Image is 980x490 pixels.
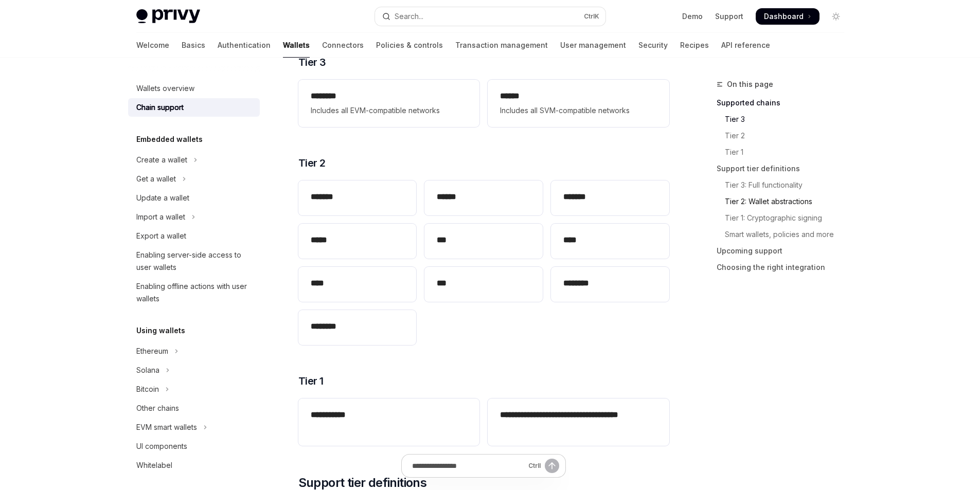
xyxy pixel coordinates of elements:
[412,455,524,477] input: Ask a question...
[136,364,159,376] div: Solana
[828,8,844,25] button: Toggle dark mode
[376,33,443,58] a: Policies & controls
[395,10,423,23] div: Search...
[455,33,548,58] a: Transaction management
[128,437,260,456] a: UI components
[584,12,599,21] span: Ctrl K
[764,11,804,22] span: Dashboard
[136,173,176,185] div: Get a wallet
[128,277,260,308] a: Enabling offline actions with user wallets
[128,246,260,277] a: Enabling server-side access to user wallets
[298,80,479,127] a: **** ***Includes all EVM-compatible networks
[128,399,260,418] a: Other chains
[182,33,205,58] a: Basics
[717,243,852,259] a: Upcoming support
[488,80,669,127] a: **** *Includes all SVM-compatible networks
[218,33,271,58] a: Authentication
[128,151,260,169] button: Toggle Create a wallet section
[680,33,709,58] a: Recipes
[375,7,605,26] button: Open search
[298,156,326,170] span: Tier 2
[136,82,194,95] div: Wallets overview
[136,101,184,114] div: Chain support
[136,192,189,204] div: Update a wallet
[128,418,260,437] button: Toggle EVM smart wallets section
[136,249,254,274] div: Enabling server-side access to user wallets
[128,456,260,475] a: Whitelabel
[136,33,169,58] a: Welcome
[128,170,260,188] button: Toggle Get a wallet section
[136,459,172,471] div: Whitelabel
[638,33,668,58] a: Security
[128,342,260,360] button: Toggle Ethereum section
[136,402,179,414] div: Other chains
[298,374,324,388] span: Tier 1
[717,144,852,160] a: Tier 1
[128,227,260,245] a: Export a wallet
[128,361,260,379] button: Toggle Solana section
[298,55,326,69] span: Tier 3
[560,33,626,58] a: User management
[717,177,852,193] a: Tier 3: Full functionality
[545,459,559,473] button: Send message
[136,345,168,357] div: Ethereum
[715,11,743,22] a: Support
[128,98,260,117] a: Chain support
[717,128,852,144] a: Tier 2
[136,230,186,242] div: Export a wallet
[721,33,770,58] a: API reference
[136,440,187,452] div: UI components
[136,383,159,395] div: Bitcoin
[500,104,656,117] span: Includes all SVM-compatible networks
[128,208,260,226] button: Toggle Import a wallet section
[136,211,185,223] div: Import a wallet
[136,421,197,433] div: EVM smart wallets
[727,78,773,90] span: On this page
[136,154,187,166] div: Create a wallet
[717,95,852,111] a: Supported chains
[717,210,852,226] a: Tier 1: Cryptographic signing
[717,226,852,243] a: Smart wallets, policies and more
[322,33,364,58] a: Connectors
[128,189,260,207] a: Update a wallet
[136,133,203,146] h5: Embedded wallets
[283,33,310,58] a: Wallets
[128,380,260,398] button: Toggle Bitcoin section
[311,104,467,117] span: Includes all EVM-compatible networks
[682,11,703,22] a: Demo
[717,259,852,276] a: Choosing the right integration
[717,193,852,210] a: Tier 2: Wallet abstractions
[136,9,200,24] img: light logo
[717,160,852,177] a: Support tier definitions
[128,79,260,98] a: Wallets overview
[136,280,254,305] div: Enabling offline actions with user wallets
[717,111,852,128] a: Tier 3
[756,8,819,25] a: Dashboard
[136,324,185,337] h5: Using wallets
